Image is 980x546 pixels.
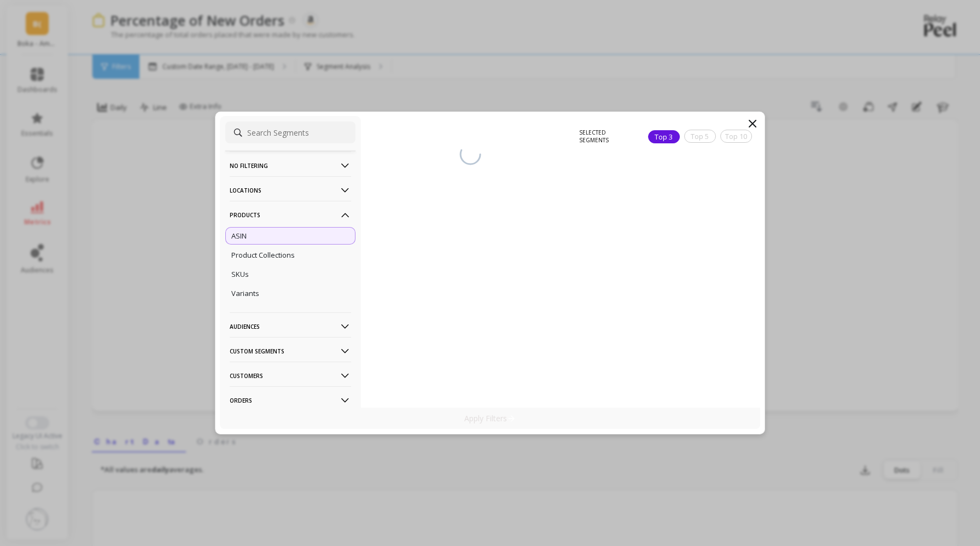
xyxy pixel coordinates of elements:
p: ASIN [231,231,247,241]
p: Orders [230,386,351,414]
p: SELECTED SEGMENTS [579,129,634,144]
input: Search Segments [225,121,355,143]
p: Audiences [230,312,351,340]
p: Variants [231,288,259,298]
p: No filtering [230,152,351,179]
div: Top 5 [684,130,716,143]
p: Product Collections [231,250,295,260]
p: Products [230,201,351,229]
div: Top 10 [720,130,752,143]
p: Apply Filters [464,413,516,423]
div: Top 3 [648,130,680,143]
p: Locations [230,176,351,204]
p: Customers [230,362,351,390]
p: SKUs [231,269,249,279]
p: Custom Segments [230,337,351,365]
